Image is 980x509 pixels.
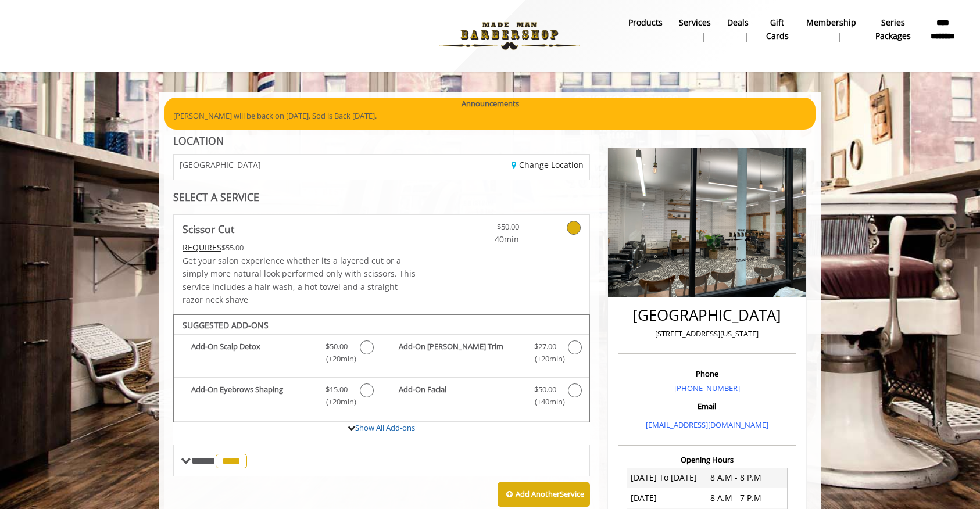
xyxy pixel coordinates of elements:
b: LOCATION [173,134,224,148]
a: Change Location [512,159,584,170]
span: (+20min ) [320,353,354,365]
a: [EMAIL_ADDRESS][DOMAIN_NAME] [646,420,768,430]
span: $50.00 [326,340,348,353]
label: Add-On Eyebrows Shaping [180,383,375,411]
div: $55.00 [183,241,416,254]
b: Add-On Eyebrows Shaping [191,383,314,408]
a: DealsDeals [719,15,757,45]
td: 8 A.M - 8 P.M [707,468,787,488]
b: Announcements [462,98,519,110]
b: Deals [727,16,749,29]
span: [GEOGRAPHIC_DATA] [180,160,261,169]
b: Membership [806,16,856,29]
a: ServicesServices [671,15,719,45]
span: $27.00 [534,340,556,353]
b: Services [679,16,711,29]
a: [PHONE_NUMBER] [674,383,740,393]
h3: Email [621,402,793,410]
button: Add AnotherService [498,482,590,507]
b: Series packages [872,16,914,42]
span: 40min [450,233,519,246]
label: Add-On Facial [387,383,583,411]
span: (+40min ) [528,396,562,408]
a: Series packagesSeries packages [864,15,922,58]
div: Scissor Cut Add-onS [173,314,590,422]
h2: [GEOGRAPHIC_DATA] [621,307,793,324]
span: $50.00 [534,383,556,396]
p: Get your salon experience whether its a layered cut or a simply more natural look performed only ... [183,254,416,307]
p: [STREET_ADDRESS][US_STATE] [621,328,793,340]
b: gift cards [765,16,790,42]
a: Show All Add-ons [355,422,415,433]
a: Gift cardsgift cards [757,15,798,58]
span: $15.00 [326,383,348,396]
b: Add-On Scalp Detox [191,340,314,365]
p: [PERSON_NAME] will be back on [DATE]. Sod is Back [DATE]. [173,110,807,122]
label: Add-On Scalp Detox [180,340,375,368]
a: Productsproducts [620,15,671,45]
img: Made Man Barbershop logo [430,4,589,68]
td: 8 A.M - 7 P.M [707,488,787,508]
b: Add-On [PERSON_NAME] Trim [399,340,522,365]
b: SUGGESTED ADD-ONS [183,320,269,331]
span: This service needs some Advance to be paid before we block your appointment [183,242,221,253]
label: Add-On Beard Trim [387,340,583,368]
a: MembershipMembership [798,15,864,45]
b: Add Another Service [516,489,584,499]
h3: Opening Hours [618,456,796,464]
b: Add-On Facial [399,383,522,408]
b: products [628,16,663,29]
div: SELECT A SERVICE [173,192,590,203]
span: (+20min ) [320,396,354,408]
span: (+20min ) [528,353,562,365]
a: $50.00 [450,215,519,246]
b: Scissor Cut [183,221,234,237]
td: [DATE] [627,488,707,508]
td: [DATE] To [DATE] [627,468,707,488]
h3: Phone [621,370,793,378]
